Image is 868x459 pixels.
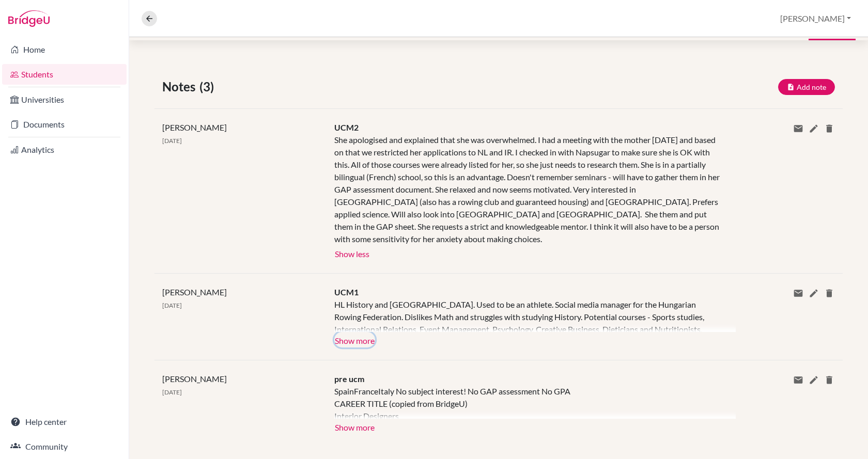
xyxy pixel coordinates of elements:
[162,77,199,96] span: Notes
[162,388,182,396] span: [DATE]
[334,134,720,245] div: She apologised and explained that she was overwhelmed. I had a meeting with the mother [DATE] and...
[162,122,227,132] span: [PERSON_NAME]
[162,302,182,309] span: [DATE]
[334,419,375,434] button: Show more
[776,9,856,28] button: [PERSON_NAME]
[162,374,227,384] span: [PERSON_NAME]
[8,10,50,27] img: Bridge-U
[162,137,182,145] span: [DATE]
[334,122,359,132] span: UCM2
[2,139,127,160] a: Analytics
[2,436,127,457] a: Community
[334,385,720,419] div: SpainFranceItaly No subject interest! No GAP assessment No GPA CAREER TITLE (copied from BridgeU)...
[2,39,127,60] a: Home
[199,77,218,96] span: (3)
[334,374,364,384] span: pre ucm
[2,64,127,85] a: Students
[334,287,359,297] span: UCM1
[334,298,720,332] div: HL History and [GEOGRAPHIC_DATA]. Used to be an athlete. Social media manager for the Hungarian R...
[334,332,375,347] button: Show more
[2,114,127,135] a: Documents
[2,89,127,110] a: Universities
[778,79,835,95] button: Add note
[162,287,227,297] span: [PERSON_NAME]
[2,411,127,432] a: Help center
[334,245,370,261] button: Show less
